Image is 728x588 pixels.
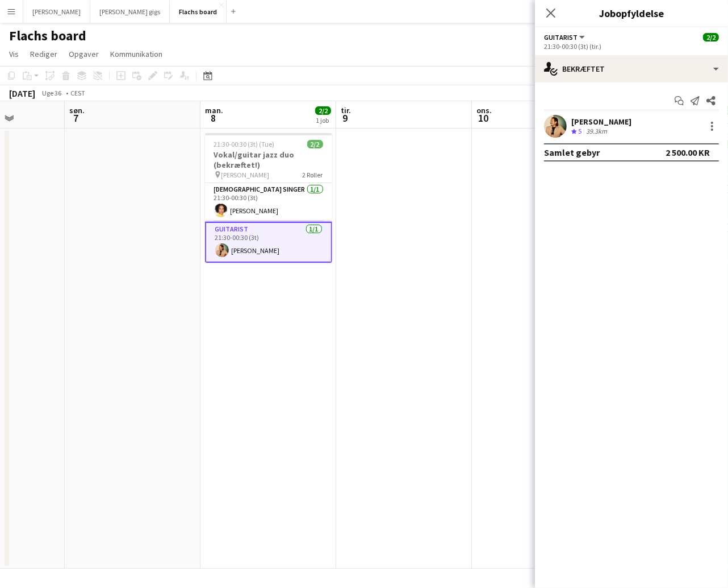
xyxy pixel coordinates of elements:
[303,171,323,179] span: 2 Roller
[476,105,492,115] span: ons.
[205,150,332,170] h3: Vokal/guitar jazz duo (bekræftet!)
[9,88,35,99] div: [DATE]
[69,105,85,115] span: søn.
[205,105,223,115] span: man.
[703,33,719,42] span: 2/2
[535,6,728,20] h3: Jobopfyldelse
[578,127,581,135] span: 5
[110,49,162,59] span: Kommunikation
[64,47,103,61] a: Opgaver
[9,49,19,59] span: Vis
[5,47,23,61] a: Vis
[544,33,587,42] button: Guitarist
[214,140,275,148] span: 21:30-00:30 (3t) (Tue)
[535,55,728,82] div: Bekræftet
[9,27,86,44] h1: Flachs board
[68,111,85,125] span: 7
[106,47,167,61] a: Kommunikation
[544,42,719,51] div: 21:30-00:30 (3t) (tir.)
[37,89,66,97] span: Uge 36
[205,133,332,263] app-job-card: 21:30-00:30 (3t) (Tue)2/2Vokal/guitar jazz duo (bekræftet!) [PERSON_NAME]2 Roller[DEMOGRAPHIC_DAT...
[316,116,330,125] div: 1 job
[571,117,631,127] div: [PERSON_NAME]
[205,183,332,222] app-card-role: [DEMOGRAPHIC_DATA] Singer1/121:30-00:30 (3t)[PERSON_NAME]
[26,47,62,61] a: Rediger
[203,111,223,125] span: 8
[23,1,90,23] button: [PERSON_NAME]
[90,1,170,23] button: [PERSON_NAME] gigs
[544,33,578,42] span: Guitarist
[205,222,332,263] app-card-role: Guitarist1/121:30-00:30 (3t)[PERSON_NAME]
[339,111,351,125] span: 9
[30,49,57,59] span: Rediger
[221,171,270,179] span: [PERSON_NAME]
[69,49,99,59] span: Opgaver
[70,89,85,97] div: CEST
[170,1,227,23] button: Flachs board
[666,147,710,158] div: 2 500.00 KR
[544,147,600,158] div: Samlet gebyr
[307,140,323,148] span: 2/2
[584,127,609,136] div: 39.3km
[341,105,351,115] span: tir.
[475,111,492,125] span: 10
[315,106,331,115] span: 2/2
